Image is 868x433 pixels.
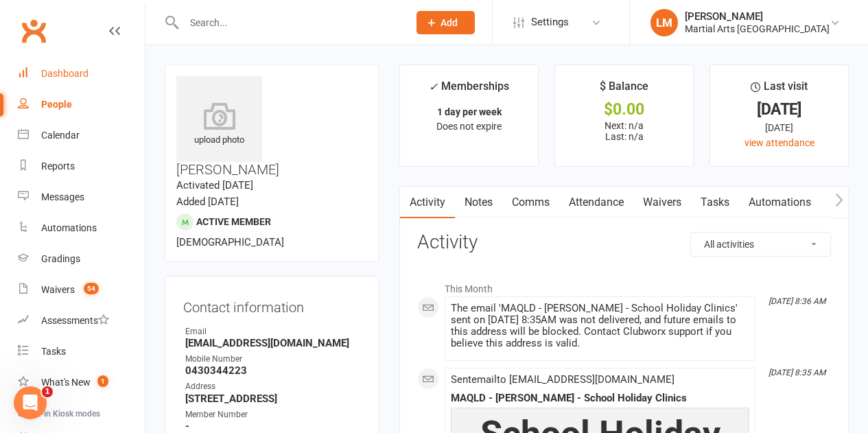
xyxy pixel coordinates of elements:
a: People [18,89,145,120]
h3: Activity [417,232,831,253]
strong: 1 day per week [437,106,502,117]
span: Sent email to [EMAIL_ADDRESS][DOMAIN_NAME] [451,373,675,386]
h3: [PERSON_NAME] [176,76,367,177]
a: Assessments [18,305,145,336]
div: People [41,99,72,110]
span: 54 [84,283,99,294]
strong: [EMAIL_ADDRESS][DOMAIN_NAME] [185,337,360,349]
div: LM [650,9,678,36]
a: Waivers 54 [18,274,145,305]
div: $0.00 [567,102,681,117]
div: Waivers [41,284,75,295]
span: [DEMOGRAPHIC_DATA] [176,236,284,248]
span: 1 [42,386,53,397]
strong: 0430344223 [185,364,360,377]
div: [DATE] [723,102,836,117]
time: Activated [DATE] [176,179,253,191]
span: Does not expire [436,121,502,132]
div: Messages [41,191,84,202]
a: What's New1 [18,367,145,398]
div: Calendar [41,130,80,141]
span: Active member [196,216,271,227]
a: Automations [739,187,821,218]
li: This Month [417,274,831,296]
input: Search... [180,13,399,32]
i: ✓ [429,80,438,93]
a: Gradings [18,244,145,274]
a: Tasks [691,187,739,218]
div: Reports [41,161,75,172]
div: Address [185,380,360,393]
a: Attendance [559,187,633,218]
p: Next: n/a Last: n/a [567,120,681,142]
a: Notes [455,187,502,218]
a: Dashboard [18,58,145,89]
div: Gradings [41,253,80,264]
div: Automations [41,222,97,233]
div: Tasks [41,346,66,357]
div: [PERSON_NAME] [685,10,830,23]
div: Mobile Number [185,353,360,366]
h3: Contact information [183,294,360,315]
div: upload photo [176,102,262,148]
div: [DATE] [723,120,836,135]
a: Reports [18,151,145,182]
span: Settings [531,7,569,38]
time: Added [DATE] [176,196,239,208]
a: view attendance [744,137,814,148]
iframe: Intercom live chat [14,386,47,419]
div: Assessments [41,315,109,326]
a: Automations [18,213,145,244]
a: Activity [400,187,455,218]
div: What's New [41,377,91,388]
div: Email [185,325,360,338]
div: $ Balance [600,78,648,102]
a: Messages [18,182,145,213]
a: Comms [502,187,559,218]
div: The email 'MAQLD - [PERSON_NAME] - School Holiday Clinics' sent on [DATE] 8:35AM was not delivere... [451,303,749,349]
i: [DATE] 8:36 AM [769,296,825,306]
a: Tasks [18,336,145,367]
strong: [STREET_ADDRESS] [185,393,360,405]
div: Dashboard [41,68,89,79]
div: Memberships [429,78,509,103]
i: [DATE] 8:35 AM [769,368,825,377]
div: Martial Arts [GEOGRAPHIC_DATA] [685,23,830,35]
a: Clubworx [16,14,51,48]
button: Add [417,11,475,34]
strong: - [185,420,360,432]
a: Calendar [18,120,145,151]
span: Add [441,17,458,28]
div: Member Number [185,408,360,421]
div: Last visit [751,78,808,102]
div: MAQLD - [PERSON_NAME] - School Holiday Clinics [451,393,749,404]
span: 1 [97,375,108,387]
a: Waivers [633,187,691,218]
